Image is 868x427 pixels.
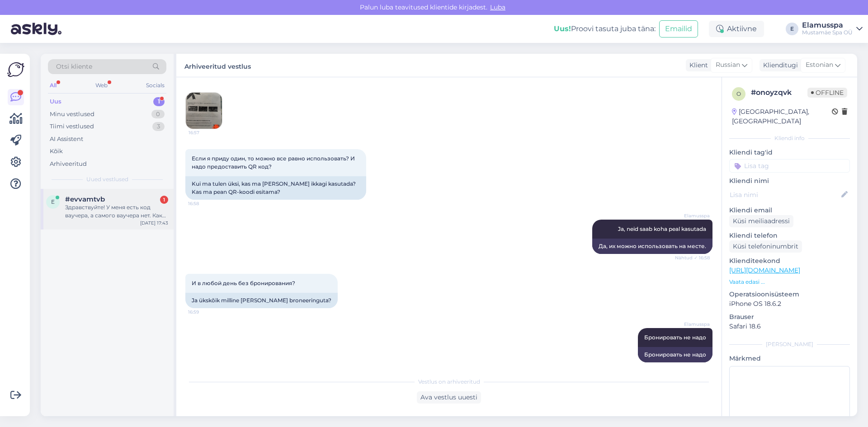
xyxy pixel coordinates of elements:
[729,206,850,215] p: Kliendi email
[729,322,850,331] p: Safari 18.6
[732,107,832,126] div: [GEOGRAPHIC_DATA], [GEOGRAPHIC_DATA]
[802,29,853,36] div: Mustamäe Spa OÜ
[729,290,850,299] p: Operatsioonisüsteem
[554,23,656,34] div: Proovi tasuta juba täna:
[676,321,710,328] span: Elamusspa
[676,212,710,219] span: Elamusspa
[152,122,165,131] div: 3
[729,231,850,240] p: Kliendi telefon
[160,196,168,204] div: 1
[659,20,698,38] button: Emailid
[50,110,94,119] div: Minu vestlused
[676,363,710,370] span: 17:01
[736,90,741,97] span: o
[729,176,850,186] p: Kliendi nimi
[729,215,793,227] div: Küsi meiliaadressi
[675,254,710,261] span: Nähtud ✓ 16:58
[554,24,571,33] b: Uus!
[48,80,58,91] div: All
[729,312,850,322] p: Brauser
[592,239,712,254] div: Да, их можно использовать на месте.
[786,23,798,35] div: E
[189,129,222,136] span: 16:57
[709,21,764,37] div: Aktiivne
[51,198,55,205] span: e
[50,147,63,156] div: Kõik
[806,60,833,70] span: Estonian
[140,220,168,226] div: [DATE] 17:43
[65,203,168,220] div: Здравствуйте! У меня есть код ваучера, а самого ваучера нет. Как быть?
[144,80,166,91] div: Socials
[7,61,24,78] img: Askly Logo
[86,175,128,183] span: Uued vestlused
[729,134,850,142] div: Kliendi info
[751,87,807,98] div: # onoyzqvk
[729,240,802,253] div: Küsi telefoninumbrit
[153,97,165,106] div: 1
[730,190,840,200] input: Lisa nimi
[56,62,92,71] span: Otsi kliente
[759,61,798,70] div: Klienditugi
[729,354,850,363] p: Märkmed
[418,378,480,386] span: Vestlus on arhiveeritud
[65,195,105,203] span: #evvamtvb
[192,280,295,286] span: И в любой день без бронирования?
[802,22,853,29] div: Elamusspa
[192,155,356,170] span: Если я приду один, то можно все равно использовать? И надо предоставить QR код?
[151,110,165,119] div: 0
[50,122,94,131] div: Tiimi vestlused
[184,59,251,71] label: Arhiveeritud vestlus
[638,347,712,362] div: Бронировать не надо
[50,135,83,144] div: AI Assistent
[729,159,850,173] input: Lisa tag
[729,256,850,266] p: Klienditeekond
[802,22,863,36] a: ElamusspaMustamäe Spa OÜ
[729,278,850,286] p: Vaata edasi ...
[487,3,508,11] span: Luba
[686,61,708,70] div: Klient
[94,80,109,91] div: Web
[188,309,222,315] span: 16:59
[644,334,706,341] span: Бронировать не надо
[417,391,481,404] div: Ava vestlus uuesti
[729,148,850,157] p: Kliendi tag'id
[50,97,61,106] div: Uus
[50,160,87,169] div: Arhiveeritud
[729,299,850,309] p: iPhone OS 18.6.2
[729,340,850,348] div: [PERSON_NAME]
[618,225,706,232] span: Ja, neid saab koha peal kasutada
[186,93,222,129] img: Attachment
[807,88,847,98] span: Offline
[185,176,366,200] div: Kui ma tulen üksi, kas ma [PERSON_NAME] ikkagi kasutada? Kas ma pean QR-koodi esitama?
[188,200,222,207] span: 16:58
[716,60,740,70] span: Russian
[729,266,800,274] a: [URL][DOMAIN_NAME]
[185,293,338,308] div: Ja ükskõik milline [PERSON_NAME] broneeringuta?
